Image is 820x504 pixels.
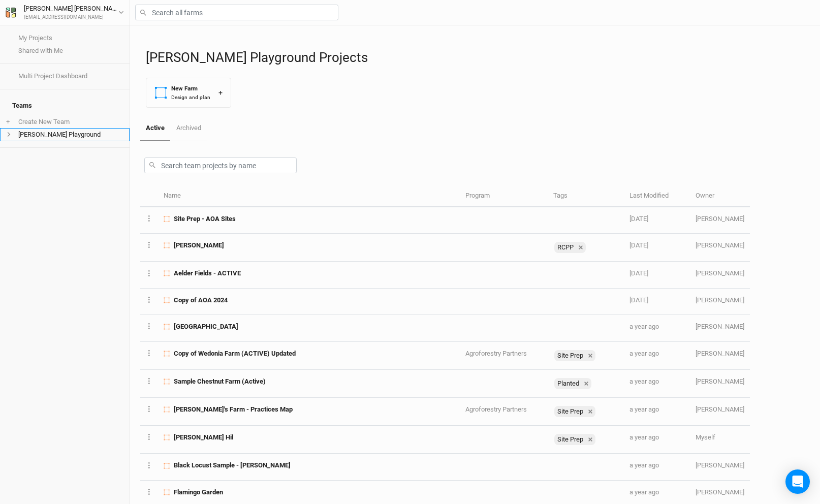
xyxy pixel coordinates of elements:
[554,350,595,361] div: Site Prep
[696,433,715,441] span: iamjeremyk@gmail.com
[174,322,238,331] span: West End Farm
[6,118,10,126] span: +
[696,296,744,304] span: jeremy@propagateventures.com
[170,116,206,140] a: Archived
[696,323,744,330] span: jeremy@propagateventures.com
[460,185,547,207] th: Program
[554,242,586,253] div: RCPP
[218,87,223,98] div: +
[174,214,236,224] span: Site Prep - AOA Sites
[174,241,224,250] span: Coffelt
[554,350,585,361] div: Site Prep
[696,405,744,413] span: jeremy@propagateventures.com
[158,185,460,207] th: Name
[696,377,744,385] span: jeremy@propagateventures.com
[624,185,690,207] th: Last Modified
[554,242,576,253] div: RCPP
[629,488,659,496] span: May 15, 2024 9:56 AM
[135,5,338,20] input: Search all farms
[140,116,170,141] a: Active
[629,296,648,304] span: Mar 5, 2025 4:39 PM
[548,185,624,207] th: Tags
[24,14,118,21] div: [EMAIL_ADDRESS][DOMAIN_NAME]
[24,4,118,14] div: [PERSON_NAME] [PERSON_NAME]
[146,78,231,108] button: New FarmDesign and plan+
[174,269,241,278] span: Aelder Fields - ACTIVE
[629,433,659,441] span: May 29, 2024 10:41 AM
[629,323,659,330] span: Sep 10, 2024 1:14 PM
[696,241,744,249] span: jeremy@propagateventures.com
[629,350,659,357] span: Sep 3, 2024 6:15 PM
[554,406,595,417] div: Site Prep
[174,377,266,386] span: Sample Chestnut Farm (Active)
[171,84,210,93] div: New Farm
[690,185,750,207] th: Owner
[696,350,744,357] span: phil@propagateag.com
[554,378,591,389] div: Planted
[174,461,291,470] span: Black Locust Sample - Jeremy
[696,269,744,277] span: jeremy@propagateventures.com
[629,405,659,413] span: Jun 25, 2024 11:33 AM
[554,434,595,445] div: Site Prep
[629,377,659,385] span: Jul 19, 2024 3:07 PM
[5,3,124,21] button: [PERSON_NAME] [PERSON_NAME][EMAIL_ADDRESS][DOMAIN_NAME]
[465,350,527,357] span: Agroforestry Partners
[465,405,527,413] span: Agroforestry Partners
[174,488,223,497] span: Flamingo Garden
[554,378,581,389] div: Planted
[554,434,585,445] div: Site Prep
[144,157,297,173] input: Search team projects by name
[696,215,744,223] span: jeremy@propagateventures.com
[174,433,233,442] span: Baldwin Hil
[629,241,648,249] span: Apr 23, 2025 9:57 AM
[785,469,810,494] div: Open Intercom Messenger
[696,461,744,469] span: jeremy@propagateventures.com
[629,461,659,469] span: May 28, 2024 6:28 PM
[146,50,810,66] h1: [PERSON_NAME] Playground Projects
[174,349,296,358] span: Copy of Wedonia Farm (ACTIVE) Updated
[6,96,123,116] h4: Teams
[171,93,210,101] div: Design and plan
[174,296,228,305] span: Copy of AOA 2024
[629,215,648,223] span: Sep 8, 2025 11:29 AM
[174,405,293,414] span: Nancy's Farm - Practices Map
[629,269,648,277] span: Mar 8, 2025 11:40 AM
[696,488,744,496] span: jeremy@propagateventures.com
[554,406,585,417] div: Site Prep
